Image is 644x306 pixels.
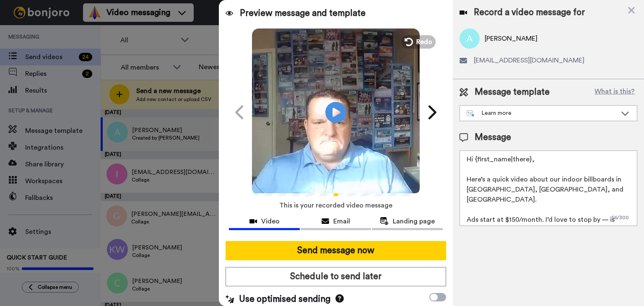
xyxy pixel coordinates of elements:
button: What is this? [592,86,637,99]
span: Email [333,216,350,226]
span: Use optimised sending [239,293,330,306]
img: tab_domain_overview_orange.svg [23,49,29,55]
button: Send message now [226,241,446,260]
span: [EMAIL_ADDRESS][DOMAIN_NAME] [474,55,584,65]
button: Schedule to send later [226,267,446,286]
textarea: Hi {first_name|there}, Here’s a quick video about our indoor billboards in [GEOGRAPHIC_DATA], [GE... [460,150,637,226]
span: Message [475,131,511,144]
div: Learn more [467,109,617,117]
img: website_grey.svg [13,22,20,29]
div: v 4.0.25 [23,13,41,20]
span: Landing page [393,216,435,226]
img: tab_keywords_by_traffic_grey.svg [83,49,90,55]
div: Keywords by Traffic [93,49,141,55]
img: nextgen-template.svg [467,110,475,117]
span: This is your recorded video message [279,196,392,215]
span: Video [261,216,280,226]
img: logo_orange.svg [13,13,20,20]
div: Domain: [DOMAIN_NAME] [22,22,92,29]
div: Domain Overview [32,49,75,55]
span: Message template [475,86,550,99]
